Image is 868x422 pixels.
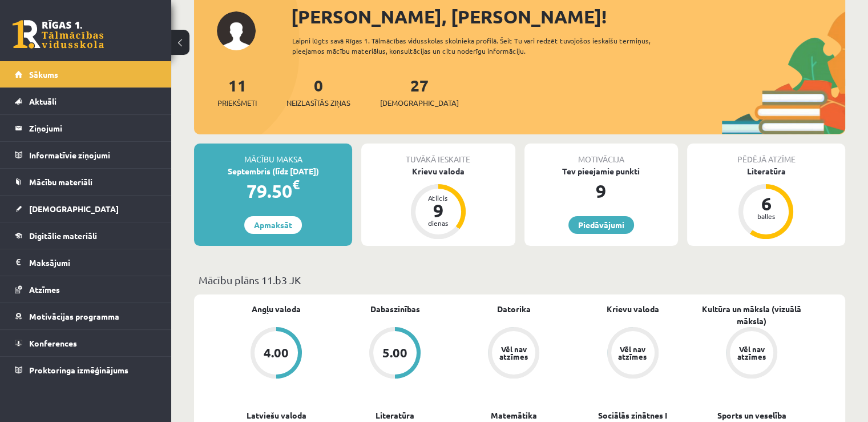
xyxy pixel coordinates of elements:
a: Aktuāli [15,88,157,114]
div: 9 [524,177,678,205]
a: Vēl nav atzīmes [574,327,692,381]
a: 4.00 [217,327,336,381]
legend: Maksājumi [29,249,157,276]
a: Krievu valoda Atlicis 9 dienas [361,165,515,241]
a: Datorika [497,303,531,315]
a: Vēl nav atzīmes [454,327,573,381]
a: Angļu valoda [252,303,301,315]
div: Vēl nav atzīmes [617,345,649,360]
div: Vēl nav atzīmes [736,345,768,360]
a: Matemātika [491,409,537,421]
a: 27[DEMOGRAPHIC_DATA] [380,75,459,109]
div: Pēdējā atzīme [687,144,845,165]
span: Digitālie materiāli [29,230,97,241]
div: 4.00 [264,347,289,359]
a: 0Neizlasītās ziņas [286,75,350,109]
a: Kultūra un māksla (vizuālā māksla) [692,303,811,327]
div: dienas [421,220,455,226]
a: Mācību materiāli [15,169,157,195]
div: Motivācija [524,144,678,165]
a: Vēl nav atzīmes [692,327,811,381]
span: € [292,176,300,193]
a: Sociālās zinātnes I [598,409,667,421]
a: Literatūra 6 balles [687,165,845,241]
div: Laipni lūgts savā Rīgas 1. Tālmācības vidusskolas skolnieka profilā. Šeit Tu vari redzēt tuvojošo... [292,35,683,56]
div: Tev pieejamie punkti [524,165,678,177]
span: Sākums [29,69,58,79]
div: Literatūra [687,165,845,177]
div: Krievu valoda [361,165,515,177]
a: Latviešu valoda [247,409,306,421]
div: balles [749,213,783,220]
a: Krievu valoda [607,303,659,315]
a: [DEMOGRAPHIC_DATA] [15,196,157,222]
a: Apmaksāt [244,216,302,234]
a: Sākums [15,61,157,87]
span: Konferences [29,338,77,348]
legend: Informatīvie ziņojumi [29,142,157,168]
p: Mācību plāns 11.b3 JK [199,272,841,288]
div: 6 [749,194,783,213]
a: Proktoringa izmēģinājums [15,357,157,383]
a: Piedāvājumi [568,216,634,234]
div: 79.50 [194,177,352,205]
div: [PERSON_NAME], [PERSON_NAME]! [291,3,845,30]
div: 5.00 [382,347,407,359]
div: Tuvākā ieskaite [361,144,515,165]
div: Septembris (līdz [DATE]) [194,165,352,177]
a: Motivācijas programma [15,303,157,329]
span: [DEMOGRAPHIC_DATA] [29,204,119,214]
a: Rīgas 1. Tālmācības vidusskola [13,20,104,49]
span: Aktuāli [29,96,56,106]
a: 5.00 [336,327,454,381]
a: Sports un veselība [717,409,786,421]
span: [DEMOGRAPHIC_DATA] [380,97,459,109]
span: Priekšmeti [217,97,257,109]
a: Literatūra [376,409,414,421]
div: Atlicis [421,194,455,201]
span: Neizlasītās ziņas [286,97,350,109]
div: Vēl nav atzīmes [498,345,530,360]
span: Motivācijas programma [29,311,119,321]
span: Mācību materiāli [29,177,92,187]
div: Mācību maksa [194,144,352,165]
div: 9 [421,201,455,220]
a: Ziņojumi [15,115,157,141]
a: 11Priekšmeti [217,75,257,109]
a: Maksājumi [15,249,157,276]
a: Informatīvie ziņojumi [15,142,157,168]
span: Atzīmes [29,284,60,294]
span: Proktoringa izmēģinājums [29,365,128,375]
a: Atzīmes [15,276,157,302]
a: Konferences [15,330,157,356]
legend: Ziņojumi [29,115,157,141]
a: Dabaszinības [370,303,420,315]
a: Digitālie materiāli [15,222,157,249]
